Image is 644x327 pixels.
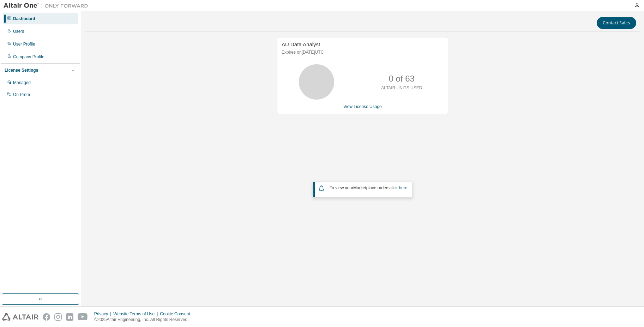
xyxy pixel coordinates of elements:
p: Expires on [DATE] UTC [282,49,442,55]
a: View License Usage [343,104,382,109]
button: Contact Sales [597,17,636,29]
img: linkedin.svg [66,313,73,321]
div: User Profile [13,41,35,47]
img: youtube.svg [78,313,88,321]
div: Company Profile [13,54,44,60]
div: Cookie Consent [160,311,194,317]
div: Managed [13,80,31,85]
div: Users [13,29,24,34]
a: here [399,185,407,190]
span: AU Data Analyst [282,41,320,47]
span: To view your click [330,185,407,190]
em: Marketplace orders [353,185,390,190]
div: License Settings [5,67,38,73]
img: altair_logo.svg [2,313,38,321]
p: © 2025 Altair Engineering, Inc. All Rights Reserved. [94,317,194,323]
p: 0 of 63 [389,73,415,85]
div: Dashboard [13,16,35,22]
p: ALTAIR UNITS USED [381,85,422,91]
img: instagram.svg [54,313,62,321]
img: Altair One [4,2,92,9]
div: Website Terms of Use [113,311,160,317]
div: On Prem [13,92,30,97]
img: facebook.svg [43,313,50,321]
div: Privacy [94,311,113,317]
